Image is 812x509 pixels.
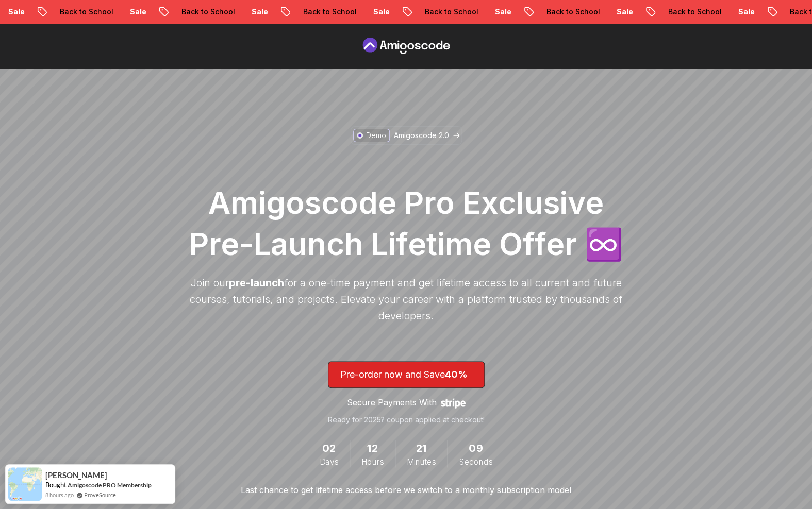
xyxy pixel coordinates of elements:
p: Amigoscode 2.0 [394,130,449,141]
a: Pre Order page [360,38,453,54]
p: Join our for a one-time payment and get lifetime access to all current and future courses, tutori... [185,275,628,324]
span: 8 hours ago [45,490,74,499]
p: Back to School [173,7,243,17]
span: pre-launch [229,277,284,289]
p: Sale [243,7,276,17]
span: 9 Seconds [469,440,483,456]
span: Seconds [459,456,492,467]
span: 12 Hours [367,440,378,456]
p: Sale [487,7,520,17]
a: DemoAmigoscode 2.0 [351,126,462,145]
p: Pre-order now and Save [340,367,472,382]
p: Back to School [538,7,608,17]
p: Sale [608,7,641,17]
span: 21 Minutes [416,440,427,456]
p: Back to School [660,7,730,17]
span: 2 Days [322,440,336,456]
p: Demo [366,130,386,141]
span: [PERSON_NAME] [45,471,107,480]
span: Days [320,456,338,467]
span: Minutes [407,456,436,467]
p: Ready for 2025? coupon applied at checkout! [328,415,485,425]
h1: Amigoscode Pro Exclusive Pre-Launch Lifetime Offer ♾️ [185,182,628,264]
span: Bought [45,481,67,489]
a: ProveSource [84,490,116,499]
p: Last chance to get lifetime access before we switch to a monthly subscription model [241,484,571,496]
p: Secure Payments With [347,396,437,409]
p: Sale [730,7,763,17]
p: Back to School [417,7,487,17]
span: Hours [361,456,384,467]
span: 40% [445,369,468,380]
p: Back to School [52,7,122,17]
img: provesource social proof notification image [8,467,42,501]
a: lifetime-access [328,361,485,425]
p: Back to School [295,7,365,17]
p: Sale [365,7,398,17]
a: Amigoscode PRO Membership [68,481,152,489]
p: Sale [122,7,155,17]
